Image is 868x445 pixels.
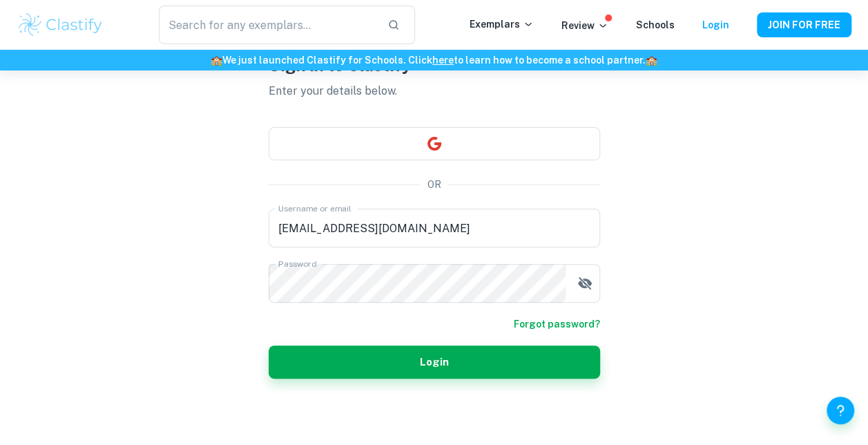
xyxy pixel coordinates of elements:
button: JOIN FOR FREE [757,12,851,37]
a: here [432,55,454,66]
img: Clastify logo [17,11,104,39]
a: Schools [636,19,675,30]
a: Login [702,19,729,30]
label: Password [278,258,316,269]
span: 🏫 [211,55,222,66]
a: Forgot password? [514,316,600,332]
input: Search for any exemplars... [159,6,376,44]
button: Help and Feedback [827,397,854,424]
h6: We just launched Clastify for Schools. Click to learn how to become a school partner. [3,53,865,68]
p: Review [561,18,608,33]
span: 🏫 [646,55,657,66]
p: Exemplars [470,17,534,32]
p: OR [427,177,441,192]
label: Username or email [278,202,351,214]
button: Login [269,345,600,379]
p: Enter your details below. [269,83,600,100]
